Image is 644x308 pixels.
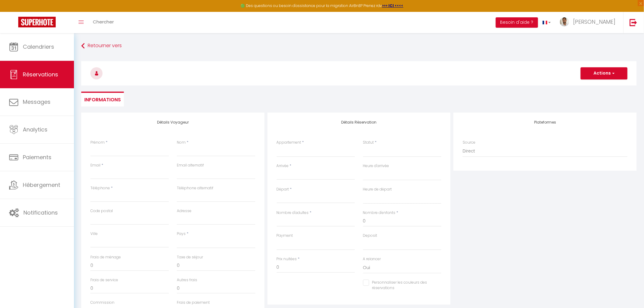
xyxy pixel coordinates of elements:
[90,185,110,191] label: Téléphone
[630,19,637,26] img: logout
[177,300,210,306] label: Frais de paiement
[90,277,118,283] label: Frais de service
[23,181,60,189] span: Hébergement
[555,12,623,33] a: ... [PERSON_NAME]
[463,140,475,145] label: Source
[81,92,124,107] li: Informations
[363,210,396,216] label: Nombre d'enfants
[23,71,58,78] span: Réservations
[23,209,58,216] span: Notifications
[277,210,309,216] label: Nombre d'adultes
[277,187,289,192] label: Départ
[177,208,191,214] label: Adresse
[363,233,377,239] label: Deposit
[23,153,51,161] span: Paiements
[277,140,301,145] label: Appartement
[277,256,297,262] label: Prix nuitées
[277,120,442,124] h4: Détails Réservation
[23,126,47,133] span: Analytics
[81,40,637,51] a: Retourner vers
[573,18,616,26] span: [PERSON_NAME]
[177,163,204,168] label: Email alternatif
[363,140,374,145] label: Statut
[18,17,56,27] img: Super Booking
[463,120,628,124] h4: Plateformes
[496,17,538,28] button: Besoin d'aide ?
[177,277,197,283] label: Autres frais
[177,185,213,191] label: Téléphone alternatif
[88,12,118,33] a: Chercher
[363,256,381,262] label: A relancer
[23,43,54,51] span: Calendriers
[177,140,186,145] label: Nom
[90,300,114,306] label: Commission
[277,163,289,169] label: Arrivée
[177,254,203,260] label: Taxe de séjour
[382,3,404,8] a: >>> ICI <<<<
[560,17,569,26] img: ...
[177,231,186,237] label: Pays
[23,98,51,106] span: Messages
[90,163,100,168] label: Email
[581,67,628,79] button: Actions
[90,140,105,145] label: Prénom
[90,208,113,214] label: Code postal
[90,120,255,124] h4: Détails Voyageur
[277,233,293,239] label: Payment
[90,254,121,260] label: Frais de ménage
[363,187,392,192] label: Heure de départ
[93,19,114,25] span: Chercher
[363,163,389,169] label: Heure d'arrivée
[90,231,98,237] label: Ville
